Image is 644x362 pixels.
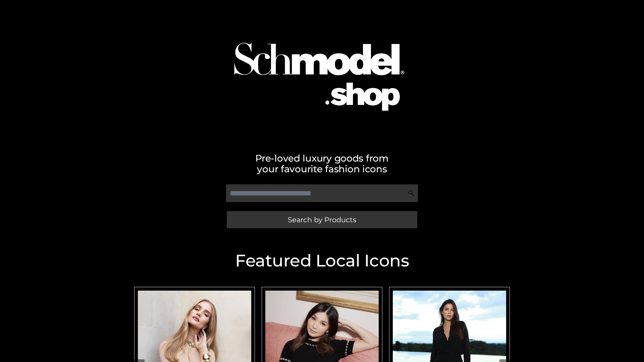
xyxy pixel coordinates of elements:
h2: Featured Local Icons​ [131,252,513,269]
span: Search by Products [288,216,356,223]
a: Search by Products [227,211,417,228]
img: Search Icon [408,190,415,196]
h2: Pre-loved luxury goods from your favourite fashion icons [131,153,513,174]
